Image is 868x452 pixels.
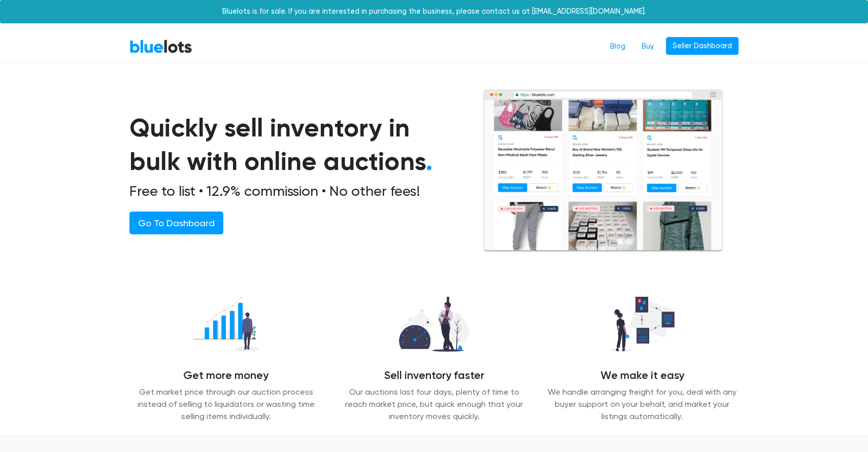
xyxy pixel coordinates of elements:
img: browserlots-effe8949e13f0ae0d7b59c7c387d2f9fb811154c3999f57e71a08a1b8b46c466.png [483,89,723,253]
h1: Quickly sell inventory in bulk with online auctions [129,111,458,179]
p: Get market price through our auction process instead of selling to liquidators or wasting time se... [129,386,322,423]
a: Go To Dashboard [129,212,223,234]
h2: Free to list • 12.9% commission • No other fees! [129,183,458,200]
p: We handle arranging freight for you, deal with any buyer support on your behalf, and market your ... [546,386,739,423]
span: . [426,146,432,177]
img: we_manage-77d26b14627abc54d025a00e9d5ddefd645ea4957b3cc0d2b85b0966dac19dae.png [602,291,683,357]
a: Buy [633,37,662,56]
img: sell_faster-bd2504629311caa3513348c509a54ef7601065d855a39eafb26c6393f8aa8a46.png [391,291,478,357]
h4: Get more money [129,369,322,383]
p: Our auctions last four days, plenty of time to reach market price, but quick enough that your inv... [338,386,530,423]
h4: Sell inventory faster [338,369,530,383]
h4: We make it easy [546,369,739,383]
a: Blog [602,37,633,56]
a: BlueLots [129,39,192,54]
a: Seller Dashboard [666,37,739,55]
img: recover_more-49f15717009a7689fa30a53869d6e2571c06f7df1acb54a68b0676dd95821868.png [184,291,268,357]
